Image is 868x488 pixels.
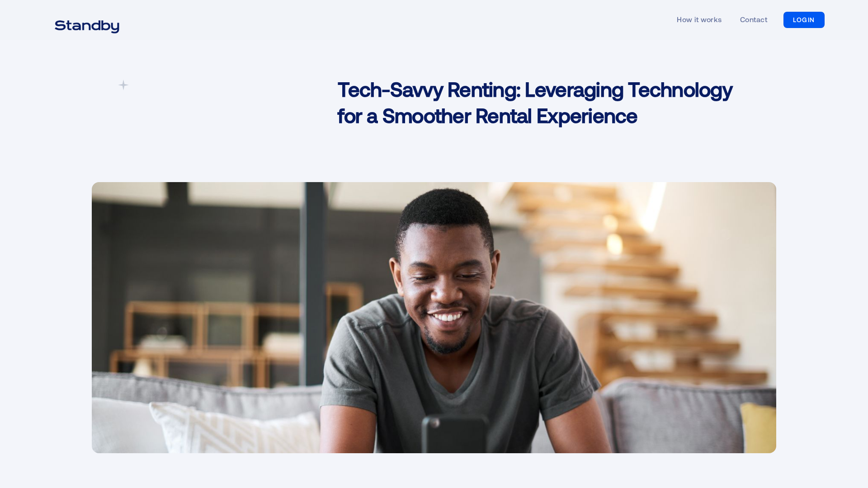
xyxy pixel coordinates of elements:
[43,14,131,25] a: home
[783,12,825,28] a: LOGIN
[338,76,741,128] h1: Tech-Savvy Renting: Leveraging Technology for a Smoother Rental Experience
[338,76,741,146] a: Tech-Savvy Renting: Leveraging Technology for a Smoother Rental Experience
